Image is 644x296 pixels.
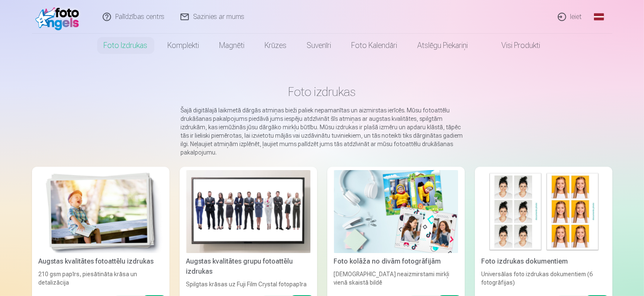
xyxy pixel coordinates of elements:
div: [DEMOGRAPHIC_DATA] neaizmirstami mirkļi vienā skaistā bildē [331,270,461,288]
div: Foto kolāža no divām fotogrāfijām [331,256,461,267]
a: Visi produkti [478,34,551,57]
a: Foto izdrukas [94,34,158,57]
img: Augstas kvalitātes fotoattēlu izdrukas [39,170,163,253]
div: 210 gsm papīrs, piesātināta krāsa un detalizācija [35,270,166,288]
a: Komplekti [158,34,209,57]
h1: Foto izdrukas [39,84,606,99]
a: Krūzes [255,34,297,57]
img: Foto kolāža no divām fotogrāfijām [334,170,458,253]
div: Augstas kvalitātes fotoattēlu izdrukas [35,256,166,267]
a: Atslēgu piekariņi [408,34,478,57]
img: Foto izdrukas dokumentiem [482,170,606,253]
img: Augstas kvalitātes grupu fotoattēlu izdrukas [186,170,310,253]
div: Foto izdrukas dokumentiem [478,256,609,267]
a: Magnēti [209,34,255,57]
div: Universālas foto izdrukas dokumentiem (6 fotogrāfijas) [478,270,609,288]
div: Augstas kvalitātes grupu fotoattēlu izdrukas [183,256,314,277]
p: Šajā digitālajā laikmetā dārgās atmiņas bieži paliek nepamanītas un aizmirstas ierīcēs. Mūsu foto... [181,106,464,157]
div: Spilgtas krāsas uz Fuji Film Crystal fotopapīra [183,280,314,288]
img: /fa1 [35,3,84,30]
a: Suvenīri [297,34,342,57]
a: Foto kalendāri [342,34,408,57]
